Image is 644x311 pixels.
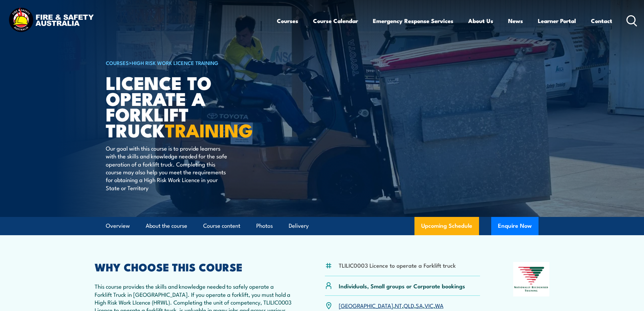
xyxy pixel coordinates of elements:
h2: WHY CHOOSE THIS COURSE [95,262,292,271]
a: WA [435,301,444,309]
a: News [508,12,523,30]
img: Nationally Recognised Training logo. [513,262,550,296]
a: Contact [591,12,612,30]
a: [GEOGRAPHIC_DATA] [339,301,393,309]
a: NT [395,301,402,309]
a: Courses [277,12,298,30]
h6: > [106,59,273,67]
h1: Licence to operate a forklift truck [106,74,273,138]
a: Course Calendar [313,12,358,30]
button: Enquire Now [491,217,539,235]
a: Delivery [289,217,309,235]
a: COURSES [106,59,129,66]
a: VIC [425,301,433,309]
a: Emergency Response Services [373,12,453,30]
a: About the course [146,217,187,235]
a: High Risk Work Licence Training [132,59,218,66]
p: Individuals, Small groups or Corporate bookings [339,282,465,290]
p: Our goal with this course is to provide learners with the skills and knowledge needed for the saf... [106,144,229,192]
a: Overview [106,217,130,235]
a: Course content [203,217,240,235]
strong: TRAINING [165,115,253,143]
a: SA [416,301,423,309]
a: QLD [404,301,414,309]
a: Learner Portal [538,12,576,30]
li: TLILIC0003 Licence to operate a Forklift truck [339,261,456,269]
a: Upcoming Schedule [414,217,479,235]
p: , , , , , [339,302,444,309]
a: Photos [256,217,273,235]
a: About Us [468,12,493,30]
